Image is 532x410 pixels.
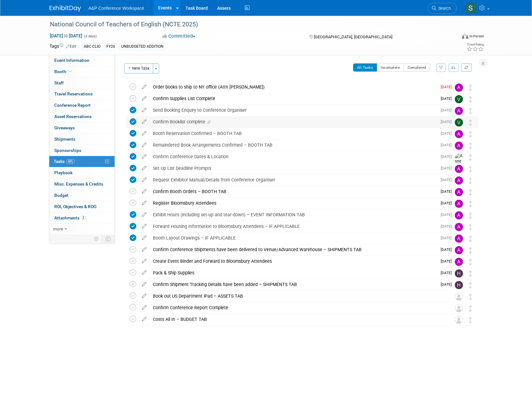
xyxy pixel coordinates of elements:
[455,176,463,185] img: Amanda Oney
[49,179,115,190] a: Misc. Expenses & Credits
[139,235,150,241] a: edit
[49,134,115,145] a: Shipments
[436,6,451,11] span: Search
[139,142,150,148] a: edit
[54,125,75,130] span: Giveaways
[469,85,472,91] i: Move task
[49,100,115,111] a: Conference Report
[139,316,150,322] a: edit
[49,78,115,89] a: Staff
[150,267,437,278] div: Pack & Ship Supplies
[455,293,463,301] img: Unassigned
[455,142,463,150] img: Amanda Oney
[469,259,472,265] i: Move task
[53,226,63,231] span: more
[54,204,96,209] span: ROI, Objectives & ROO
[469,178,472,184] i: Move task
[139,293,150,299] a: edit
[150,93,437,104] div: Confirm Supplies List Complete
[469,224,472,230] i: Move task
[441,108,455,112] span: [DATE]
[469,282,472,288] i: Move task
[469,154,472,160] i: Move task
[455,269,463,278] img: Hannah Siegel
[441,85,455,89] span: [DATE]
[150,186,437,197] div: Confirm Booth Orders – BOOTH TAB
[441,189,455,194] span: [DATE]
[124,63,153,73] button: New Task
[50,33,83,39] span: [DATE] [DATE]
[455,118,463,127] img: Veronica Dove
[441,201,455,205] span: [DATE]
[441,247,455,252] span: [DATE]
[150,82,437,92] div: Order books to ship to NY office (Attn [PERSON_NAME])
[139,258,150,264] a: edit
[455,130,463,138] img: Amanda Oney
[150,175,437,185] div: Request Exhibitor Manual/Details from Conference Organiser
[54,159,75,164] span: Tasks
[469,120,472,126] i: Move task
[49,167,115,178] a: Playbook
[441,143,455,147] span: [DATE]
[54,170,73,175] span: Playbook
[455,153,464,175] img: Anne Weston
[441,96,455,101] span: [DATE]
[49,190,115,201] a: Budget
[441,178,455,182] span: [DATE]
[469,201,472,207] i: Move task
[461,63,472,72] a: Refresh
[139,212,150,218] a: edit
[150,314,442,325] div: Costs All In – BUDGET TAB
[150,279,437,290] div: Confirm Shipment Tracking Details have been added – SHIPMENTS TAB
[469,213,472,218] i: Move task
[469,247,472,253] i: Move task
[91,235,102,243] td: Personalize Event Tab Strip
[455,258,463,266] img: Amanda Oney
[441,213,455,217] span: [DATE]
[441,166,455,170] span: [DATE]
[150,256,437,267] div: Create Event Binder and Forward to Bloomsbury Attendees
[49,55,115,66] a: Event Information
[455,281,463,289] img: Hannah Siegel
[441,154,455,159] span: [DATE]
[455,95,463,103] img: Veronica Dove
[469,131,472,137] i: Move task
[314,35,392,39] span: [GEOGRAPHIC_DATA], [GEOGRAPHIC_DATA]
[150,244,437,255] div: Confirm Conference Shipments have been delivered to Venue/Advanced Warehouse – SHIPMENTS TAB
[54,193,68,198] span: Budget
[465,2,477,14] img: Samantha Klein
[102,235,115,243] td: Toggle Event Tabs
[139,189,150,194] a: edit
[50,43,76,50] td: Tags
[81,215,86,220] span: 2
[441,236,455,240] span: [DATE]
[428,3,457,14] a: Search
[139,247,150,252] a: edit
[150,221,437,232] div: Forward Housing Information to Bloomsbury Attendees – IF APPLICABLE
[469,236,472,242] i: Move task
[469,96,472,102] i: Move task
[150,233,437,243] div: Booth Layout Drawings – IF APPLICABLE
[48,19,447,30] div: National Council of Teachers of English (NCTE 2025)
[49,224,115,235] a: more
[469,143,472,149] i: Move task
[377,63,404,72] button: Incomplete
[150,291,442,301] div: Book out US Department iPad – ASSETS TAB
[455,211,463,219] img: Amanda Oney
[139,84,150,90] a: edit
[467,43,484,46] div: Event Rating
[49,66,115,77] a: Booth
[49,201,115,212] a: ROI, Objectives & ROO
[49,213,115,224] a: Attachments2
[49,145,115,156] a: Sponsorships
[69,70,72,73] i: Booth reservation complete
[455,235,463,243] img: Amanda Oney
[441,131,455,136] span: [DATE]
[54,58,89,63] span: Event Information
[66,159,75,164] span: 48%
[150,105,437,116] div: Send Booking Enquiry to Conference Organiser
[139,200,150,206] a: edit
[139,177,150,183] a: edit
[455,84,463,92] img: Amanda Oney
[139,96,150,101] a: edit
